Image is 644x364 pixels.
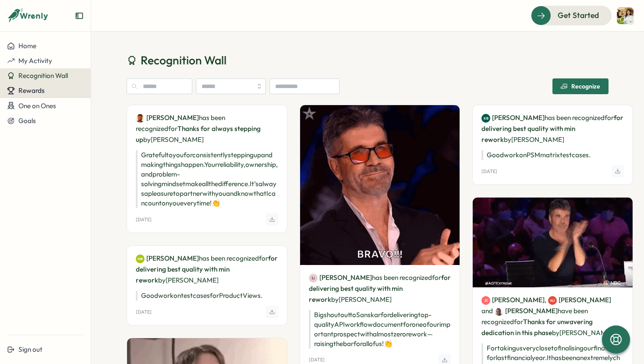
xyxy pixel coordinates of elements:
span: for [259,343,268,352]
span: for delivering best quality with min rework [481,113,623,144]
img: Sagar Chand Agarwal [136,203,145,212]
p: [DATE] [309,357,325,363]
span: JC [484,296,488,305]
button: Recognize [552,78,609,94]
span: for [605,113,614,122]
span: Goals [18,117,36,125]
p: Grateful to you for consistently stepping up and making things happen. Your reliability, ownershi... [136,240,278,297]
span: for [168,214,177,222]
span: for [432,273,441,282]
span: Recognition Wall [18,71,68,80]
a: Sanskar Jangid[PERSON_NAME] [309,273,372,283]
a: Deepesh Bhargava[PERSON_NAME] [495,306,558,316]
span: Thanks for always stepping up [136,214,261,233]
span: One on Ones [18,102,56,110]
p: [DATE] [481,169,497,174]
span: My Activity [18,57,52,65]
img: Recognition Image [473,198,633,287]
span: for [514,318,523,326]
button: Expand sidebar [75,11,84,20]
p: have been recognized by [PERSON_NAME] [481,294,624,338]
a: MR[PERSON_NAME] [136,343,199,353]
div: Recognize [561,83,600,90]
span: KB [484,113,488,123]
img: Recognition Image [127,105,287,194]
img: Sanskar Jangid [309,274,318,283]
span: MR [138,343,143,353]
img: Naaz Baweja [617,7,633,24]
img: Recognition Image [300,105,460,265]
span: Get Started [558,10,599,21]
p: has been recognized by [PERSON_NAME] [136,201,278,234]
p: Big shoutout to Sanskar for delivering top-quality API workflow document for one of our important... [309,310,451,349]
span: and [481,306,493,316]
a: NJ[PERSON_NAME] [548,295,611,305]
p: Good work on PSM matrix test cases. [481,150,624,160]
a: KB[PERSON_NAME] [481,113,545,123]
p: has been recognized by [PERSON_NAME] [481,112,624,145]
button: Get Started [531,6,612,25]
span: for delivering best quality with min rework [309,273,451,304]
span: Sign out [18,345,42,353]
img: Deepesh Bhargava [495,307,503,316]
p: [DATE] [136,306,152,312]
span: Recognition Wall [141,53,226,68]
a: JC[PERSON_NAME] [481,295,545,305]
a: Sagar Chand Agarwal[PERSON_NAME] [136,202,199,212]
p: has been recognized by [PERSON_NAME] [309,272,451,305]
span: Thanks for unwavering dedication in this phase [481,318,593,337]
span: Rewards [18,86,45,95]
span: NJ [550,296,555,305]
span: , [545,294,611,305]
span: Home [18,42,36,50]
